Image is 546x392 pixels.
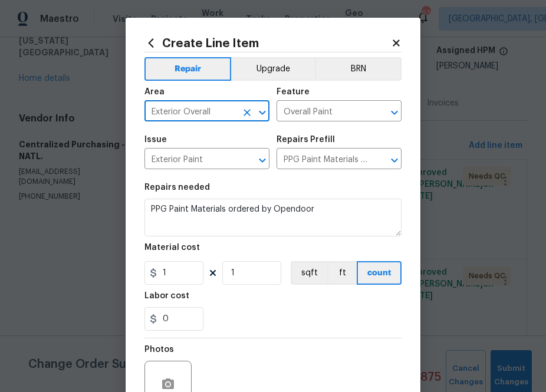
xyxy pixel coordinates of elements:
[254,152,271,169] button: Open
[231,57,315,81] button: Upgrade
[386,104,403,121] button: Open
[144,183,210,192] h5: Repairs needed
[144,37,391,50] h2: Create Line Item
[277,136,335,144] h5: Repairs Prefill
[327,261,357,285] button: ft
[291,261,327,285] button: sqft
[144,57,231,81] button: Repair
[239,104,255,121] button: Clear
[144,292,189,300] h5: Labor cost
[144,88,165,96] h5: Area
[357,261,402,285] button: count
[315,57,402,81] button: BRN
[386,152,403,169] button: Open
[277,88,310,96] h5: Feature
[144,199,402,236] textarea: PPG Paint Materials ordered by Opendoor
[144,345,174,354] h5: Photos
[144,136,167,144] h5: Issue
[254,104,271,121] button: Open
[144,243,200,252] h5: Material cost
